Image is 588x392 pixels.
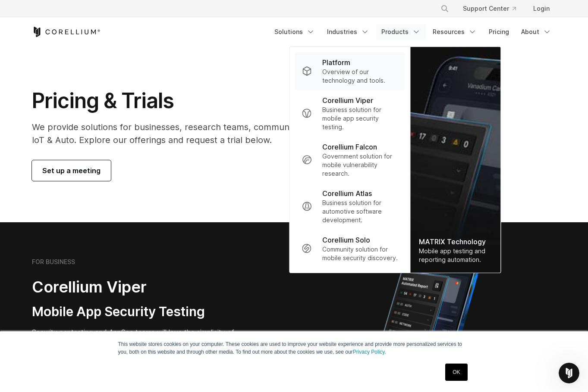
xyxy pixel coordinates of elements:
p: Corellium Atlas [322,188,372,199]
a: OK [445,364,467,381]
p: We provide solutions for businesses, research teams, community individuals, and IoT & Auto. Explo... [32,121,376,146]
a: Products [376,24,426,40]
p: Corellium Falcon [322,142,377,152]
a: Login [526,1,557,16]
a: Resources [428,24,482,40]
a: Corellium Viper Business solution for mobile app security testing. [295,90,405,137]
p: This website stores cookies on your computer. These cookies are used to improve your website expe... [118,340,470,356]
span: Set up a meeting [42,165,101,176]
a: Solutions [269,24,320,40]
div: Mobile app testing and reporting automation. [419,247,492,264]
div: Navigation Menu [430,1,557,16]
h6: FOR BUSINESS [32,258,75,266]
a: Platform Overview of our technology and tools. [295,52,405,90]
div: Navigation Menu [269,24,557,40]
a: Corellium Falcon Government solution for mobile vulnerability research. [295,137,405,183]
div: MATRIX Technology [419,236,492,247]
p: Business solution for automotive software development. [322,199,398,224]
img: Matrix_WebNav_1x [410,47,500,273]
a: Pricing [484,24,514,40]
h2: Corellium Viper [32,277,253,297]
a: Industries [322,24,374,40]
a: Corellium Solo Community solution for mobile security discovery. [295,230,405,268]
iframe: Intercom live chat [559,363,579,383]
p: Community solution for mobile security discovery. [322,245,398,262]
a: MATRIX Technology Mobile app testing and reporting automation. [410,47,500,273]
h3: Mobile App Security Testing [32,304,253,320]
p: Platform [322,57,350,68]
h1: Pricing & Trials [32,88,376,114]
a: Corellium Home [32,27,101,37]
button: Search [437,1,453,16]
p: Corellium Solo [322,235,370,245]
p: Security pentesting and AppSec teams will love the simplicity of automated report generation comb... [32,327,253,358]
p: Government solution for mobile vulnerability research. [322,152,398,178]
a: Corellium Atlas Business solution for automotive software development. [295,183,405,230]
p: Business solution for mobile app security testing. [322,106,398,131]
a: Privacy Policy. [353,349,386,355]
a: Support Center [456,1,523,16]
p: Overview of our technology and tools. [322,68,398,85]
a: Set up a meeting [32,160,111,181]
a: About [516,24,557,40]
p: Corellium Viper [322,95,373,106]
